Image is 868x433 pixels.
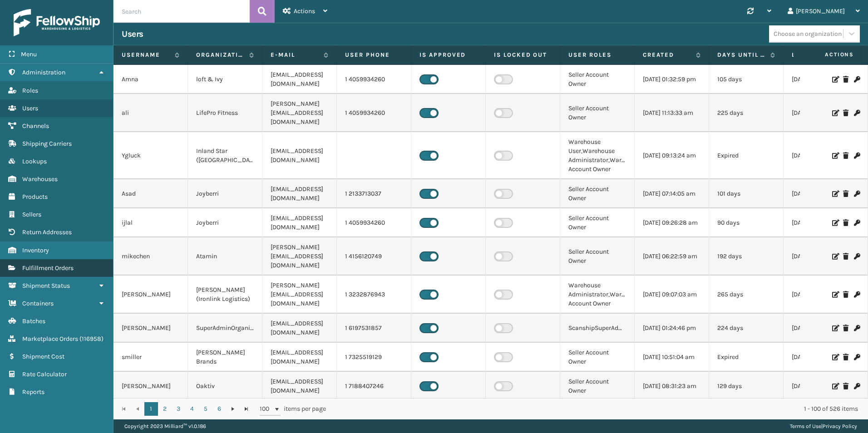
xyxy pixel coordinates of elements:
[709,237,784,276] td: 192 days
[784,208,858,237] td: [DATE] 04:07:02 pm
[709,314,784,343] td: 224 days
[262,179,337,208] td: [EMAIL_ADDRESS][DOMAIN_NAME]
[262,314,337,343] td: [EMAIL_ADDRESS][DOMAIN_NAME]
[560,343,635,372] td: Seller Account Owner
[22,69,65,76] span: Administration
[124,419,206,433] p: Copyright 2023 Milliard™ v 1.0.186
[854,291,859,298] i: Change Password
[339,404,858,413] div: 1 - 100 of 526 items
[709,208,784,237] td: 90 days
[792,51,840,59] label: Last Seen
[635,65,709,94] td: [DATE] 01:32:59 pm
[172,402,185,416] a: 3
[709,65,784,94] td: 105 days
[113,132,188,179] td: Ygluck
[262,276,337,314] td: [PERSON_NAME][EMAIL_ADDRESS][DOMAIN_NAME]
[188,237,262,276] td: Atamin
[188,314,262,343] td: SuperAdminOrganization
[832,253,838,260] i: Edit
[560,276,635,314] td: Warehouse Administrator,Warehouse Account Owner
[832,383,838,389] i: Edit
[832,354,838,360] i: Edit
[854,354,859,360] i: Change Password
[635,343,709,372] td: [DATE] 10:51:04 am
[122,51,170,59] label: Username
[784,65,858,94] td: [DATE] 05:35:13 am
[22,193,48,201] span: Products
[843,191,848,197] i: Delete
[113,65,188,94] td: Amna
[337,276,411,314] td: 1 3232876943
[784,314,858,343] td: [DATE] 02:03:20 pm
[226,402,240,416] a: Go to the next page
[635,208,709,237] td: [DATE] 09:26:28 am
[560,314,635,343] td: ScanshipSuperAdministrator
[113,276,188,314] td: [PERSON_NAME]
[560,65,635,94] td: Seller Account Owner
[843,110,848,116] i: Delete
[21,50,37,58] span: Menu
[262,65,337,94] td: [EMAIL_ADDRESS][DOMAIN_NAME]
[635,94,709,132] td: [DATE] 11:13:33 am
[22,300,54,307] span: Containers
[784,132,858,179] td: [DATE] 05:12:54 pm
[188,208,262,237] td: Joyberri
[113,372,188,401] td: [PERSON_NAME]
[832,110,838,116] i: Edit
[188,372,262,401] td: Oaktiv
[212,402,226,416] a: 6
[22,353,64,360] span: Shipment Cost
[560,237,635,276] td: Seller Account Owner
[635,372,709,401] td: [DATE] 08:31:23 am
[260,404,273,413] span: 100
[843,153,848,159] i: Delete
[271,51,319,59] label: E-mail
[22,370,67,378] span: Rate Calculator
[494,51,552,59] label: Is Locked Out
[113,94,188,132] td: ali
[784,372,858,401] td: [DATE] 04:07:02 pm
[158,402,172,416] a: 2
[717,51,766,59] label: Days until password expires
[832,325,838,331] i: Edit
[22,282,70,290] span: Shipment Status
[188,94,262,132] td: LifePro Fitness
[188,179,262,208] td: Joyberri
[635,237,709,276] td: [DATE] 06:22:59 am
[337,65,411,94] td: 1 4059934260
[337,372,411,401] td: 1 7188407246
[843,76,848,83] i: Delete
[22,228,72,236] span: Return Addresses
[22,157,47,165] span: Lookups
[774,29,842,39] div: Choose an organization
[199,402,212,416] a: 5
[843,253,848,260] i: Delete
[709,343,784,372] td: Expired
[643,51,691,59] label: Created
[262,343,337,372] td: [EMAIL_ADDRESS][DOMAIN_NAME]
[22,211,41,218] span: Sellers
[22,175,58,183] span: Warehouses
[22,388,44,396] span: Reports
[122,29,143,39] h3: Users
[113,314,188,343] td: [PERSON_NAME]
[560,372,635,401] td: Seller Account Owner
[260,402,326,416] span: items per page
[568,51,626,59] label: User Roles
[185,402,199,416] a: 4
[196,51,245,59] label: Organization
[843,383,848,389] i: Delete
[832,153,838,159] i: Edit
[854,220,859,226] i: Change Password
[635,132,709,179] td: [DATE] 09:13:24 am
[22,104,38,112] span: Users
[784,343,858,372] td: [DATE] 10:21:44 am
[337,314,411,343] td: 1 6197531857
[337,208,411,237] td: 1 4059934260
[832,76,838,83] i: Edit
[784,179,858,208] td: [DATE] 03:59:09 am
[843,291,848,298] i: Delete
[345,51,403,59] label: User phone
[709,132,784,179] td: Expired
[22,87,38,94] span: Roles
